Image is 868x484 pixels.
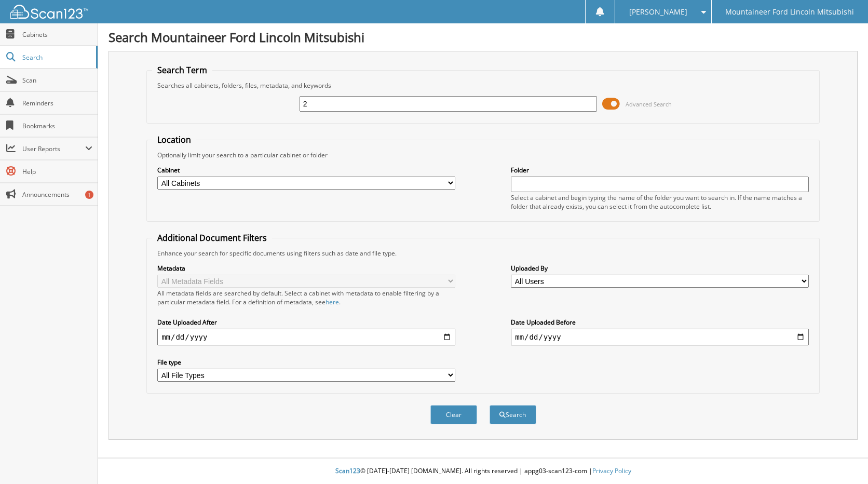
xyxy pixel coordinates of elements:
[511,166,809,174] label: Folder
[152,134,196,145] legend: Location
[511,193,809,211] div: Select a cabinet and begin typing the name of the folder you want to search in. If the name match...
[157,166,455,174] label: Cabinet
[629,9,687,15] span: [PERSON_NAME]
[85,191,93,199] div: 1
[22,167,92,176] span: Help
[725,9,854,15] span: Mountaineer Ford Lincoln Mitsubishi
[592,466,631,475] a: Privacy Policy
[108,29,858,46] h1: Search Mountaineer Ford Lincoln Mitsubishi
[335,466,360,475] span: Scan123
[22,144,85,153] span: User Reports
[157,318,455,327] label: Date Uploaded After
[626,100,672,108] span: Advanced Search
[430,405,477,424] button: Clear
[816,434,868,484] iframe: Chat Widget
[157,264,455,273] label: Metadata
[98,459,868,484] div: © [DATE]-[DATE] [DOMAIN_NAME]. All rights reserved | appg03-scan123-com |
[152,232,272,244] legend: Additional Document Filters
[10,5,88,19] img: scan123-logo-white.svg
[22,76,92,85] span: Scan
[152,249,814,258] div: Enhance your search for specific documents using filters such as date and file type.
[157,329,455,345] input: start
[152,151,814,159] div: Optionally limit your search to a particular cabinet or folder
[22,30,92,39] span: Cabinets
[22,122,92,130] span: Bookmarks
[511,329,809,345] input: end
[511,318,809,327] label: Date Uploaded Before
[22,99,92,107] span: Reminders
[157,289,455,306] div: All metadata fields are searched by default. Select a cabinet with metadata to enable filtering b...
[22,190,92,199] span: Announcements
[157,358,455,367] label: File type
[490,405,536,424] button: Search
[511,264,809,273] label: Uploaded By
[325,298,339,306] a: here
[152,81,814,90] div: Searches all cabinets, folders, files, metadata, and keywords
[22,53,91,62] span: Search
[152,64,212,76] legend: Search Term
